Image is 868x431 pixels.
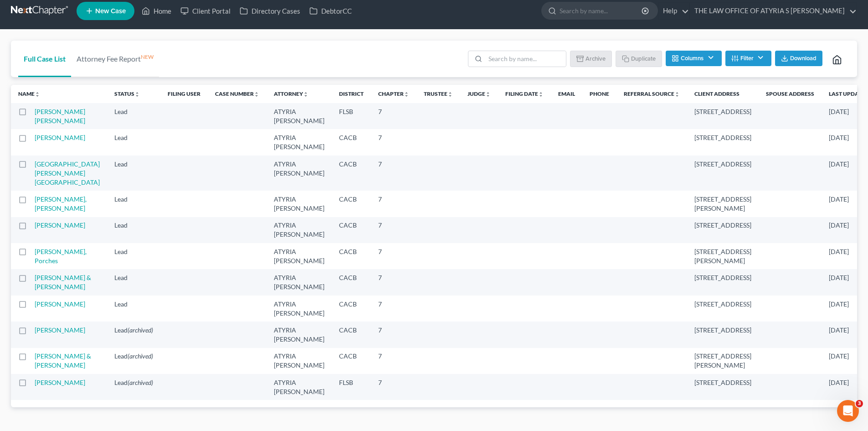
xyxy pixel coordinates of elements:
span: 3 [856,400,863,407]
td: 7 [371,374,416,400]
input: Search by name... [560,2,643,19]
td: 7 [371,322,416,348]
td: ATYRIA [PERSON_NAME] [267,129,332,155]
a: Nameunfold_more [18,90,40,97]
td: [STREET_ADDRESS] [687,322,759,348]
span: (archived) [128,352,153,360]
td: 7 [371,129,416,155]
button: Columns [666,51,721,66]
td: ATYRIA [PERSON_NAME] [267,243,332,269]
td: CACB [332,191,371,217]
a: DebtorCC [305,3,356,19]
td: 7 [371,269,416,295]
td: FLSB [332,374,371,400]
a: Statusunfold_more [114,90,140,97]
td: Lead [107,296,160,322]
i: unfold_more [303,92,308,97]
td: CACB [332,243,371,269]
i: unfold_more [538,92,544,97]
a: Chapterunfold_more [378,90,409,97]
td: ATYRIA [PERSON_NAME] [267,217,332,243]
span: Download [790,55,817,62]
td: ATYRIA [PERSON_NAME] [267,269,332,295]
td: Lead [107,243,160,269]
th: Phone [582,85,616,103]
td: FLSB [332,103,371,129]
a: Attorneyunfold_more [274,90,308,97]
td: CACB [332,156,371,191]
i: unfold_more [447,92,453,97]
a: Referral Sourceunfold_more [624,90,680,97]
th: Spouse Address [759,85,822,103]
i: unfold_more [134,92,140,97]
a: Judgeunfold_more [467,90,491,97]
td: Lead [107,374,160,400]
td: 7 [371,156,416,191]
a: [PERSON_NAME] & [PERSON_NAME] [35,352,91,369]
th: Filing User [160,85,208,103]
td: [STREET_ADDRESS] [687,217,759,243]
a: THE LAW OFFICE OF ATYRIA S [PERSON_NAME] [690,3,857,19]
td: [STREET_ADDRESS][PERSON_NAME] [687,191,759,217]
td: 7 [371,217,416,243]
button: Filter [725,51,771,66]
td: ATYRIA [PERSON_NAME] [267,191,332,217]
td: ATYRIA [PERSON_NAME] [267,322,332,348]
td: CACB [332,296,371,322]
a: Home [137,3,176,19]
a: [PERSON_NAME] [35,221,85,229]
td: 7 [371,191,416,217]
th: Client Address [687,85,759,103]
span: New Case [95,8,126,15]
td: [STREET_ADDRESS][PERSON_NAME] [687,243,759,269]
td: CACB [332,322,371,348]
td: CACB [332,217,371,243]
i: unfold_more [674,92,680,97]
a: [PERSON_NAME], Porches [35,248,87,265]
i: unfold_more [485,92,491,97]
a: Trusteeunfold_more [424,90,453,97]
td: CACB [332,348,371,374]
td: Lead [107,129,160,155]
iframe: Intercom live chat [837,400,859,422]
td: [STREET_ADDRESS][PERSON_NAME] [687,348,759,374]
td: [STREET_ADDRESS] [687,129,759,155]
td: 7 [371,348,416,374]
td: Lead [107,103,160,129]
span: (archived) [128,379,153,386]
a: [PERSON_NAME] & [PERSON_NAME] [35,274,91,291]
td: 7 [371,296,416,322]
a: [PERSON_NAME] [35,379,85,386]
th: District [332,85,371,103]
td: 7 [371,243,416,269]
td: [STREET_ADDRESS] [687,296,759,322]
a: [PERSON_NAME] [35,134,85,141]
a: Filing Dateunfold_more [505,90,544,97]
td: [STREET_ADDRESS] [687,156,759,191]
td: Lead [107,191,160,217]
a: Help [658,3,689,19]
td: [STREET_ADDRESS] [687,269,759,295]
a: Client Portal [176,3,235,19]
td: ATYRIA [PERSON_NAME] [267,103,332,129]
button: Download [775,51,822,66]
a: [PERSON_NAME] [35,300,85,308]
i: unfold_more [35,92,40,97]
a: [PERSON_NAME], [PERSON_NAME] [35,195,87,212]
td: Lead [107,322,160,348]
td: ATYRIA [PERSON_NAME] [267,156,332,191]
i: unfold_more [254,92,259,97]
a: [PERSON_NAME] [PERSON_NAME] [35,108,85,125]
td: Lead [107,156,160,191]
td: [STREET_ADDRESS] [687,374,759,400]
td: Lead [107,348,160,374]
input: Search by name... [485,51,566,67]
td: [STREET_ADDRESS] [687,103,759,129]
a: Case Numberunfold_more [215,90,259,97]
a: Full Case List [18,41,71,77]
th: Email [551,85,582,103]
sup: NEW [141,53,154,60]
span: (archived) [128,326,153,334]
td: ATYRIA [PERSON_NAME] [267,374,332,400]
a: Directory Cases [235,3,305,19]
